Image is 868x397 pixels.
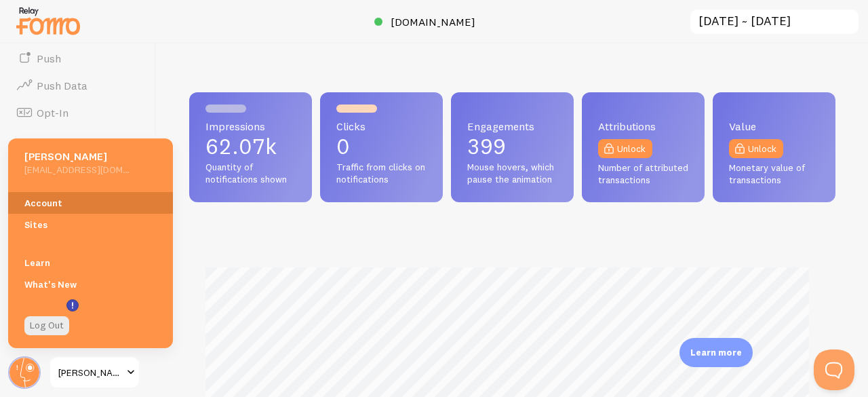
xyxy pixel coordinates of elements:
span: Mouse hovers, which pause the animation [467,162,557,185]
div: Learn more [679,338,753,367]
span: Value [729,121,819,132]
a: Learn [8,252,173,273]
h5: [PERSON_NAME] [24,149,130,164]
a: [PERSON_NAME] [49,356,140,389]
span: Push [37,52,61,65]
span: Traffic from clicks on notifications [336,162,427,185]
a: What's New [8,273,173,295]
span: Quantity of notifications shown [205,162,296,185]
p: 62.07k [205,136,296,157]
a: Opt-In [8,99,148,126]
a: Push Data [8,72,148,99]
a: Unlock [729,139,783,158]
a: Push [8,45,148,72]
p: 0 [336,136,427,157]
svg: <p>Watch New Feature Tutorials!</p> [66,299,79,311]
p: 399 [467,136,557,157]
a: Sites [8,214,173,235]
img: fomo-relay-logo-orange.svg [14,3,82,38]
span: Opt-In [37,106,68,119]
span: Number of attributed transactions [598,162,688,186]
iframe: Help Scout Beacon - Open [814,349,854,390]
p: Learn more [690,346,742,359]
span: Push Data [37,79,87,92]
span: Clicks [336,121,427,132]
span: Impressions [205,121,296,132]
span: Engagements [467,121,557,132]
span: Monetary value of transactions [729,162,819,186]
a: Log Out [24,316,69,335]
span: Attributions [598,121,688,132]
a: Unlock [598,139,652,158]
a: Account [8,192,173,214]
span: [PERSON_NAME] [58,364,123,381]
h5: [EMAIL_ADDRESS][DOMAIN_NAME] [24,164,130,176]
